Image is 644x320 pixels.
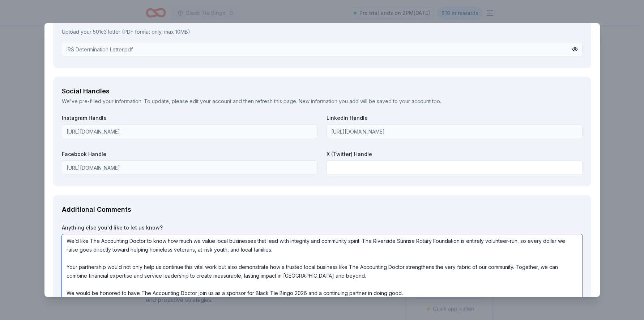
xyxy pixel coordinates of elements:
[327,151,583,158] label: X (Twitter) Handle
[62,224,583,231] label: Anything else you'd like to let us know?
[189,98,231,104] a: edit your account
[67,45,133,53] div: IRS Determination Letter.pdf
[62,151,318,158] label: Facebook Handle
[62,85,583,97] div: Social Handles
[62,204,583,215] div: Additional Comments
[327,114,583,122] label: LinkedIn Handle
[62,97,583,106] div: We've pre-filled your information. To update, please and then refresh this page. New information ...
[62,114,318,122] label: Instagram Handle
[62,28,583,36] p: Upload your 501c3 letter (PDF format only, max 10MB)
[62,234,583,301] textarea: We’d like The Accounting Doctor to know how much we value local businesses that lead with integri...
